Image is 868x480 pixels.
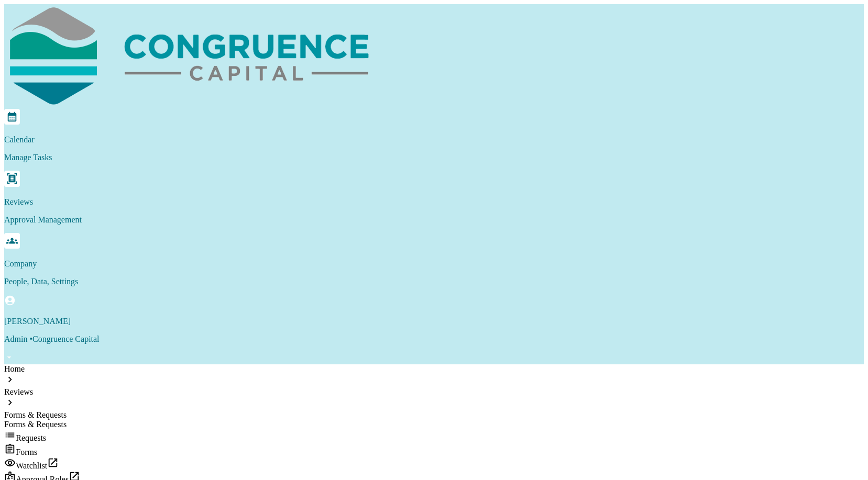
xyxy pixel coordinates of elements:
[4,135,864,144] p: Calendar
[4,457,864,471] div: Watchlist
[4,387,864,397] div: Reviews
[4,153,864,162] p: Manage Tasks
[4,259,864,269] p: Company
[834,445,863,474] iframe: Open customer support
[4,197,864,207] p: Reviews
[4,410,864,420] div: Forms & Requests
[4,334,864,344] p: Admin • Congruence Capital
[4,317,864,326] p: [PERSON_NAME]
[4,420,864,429] div: Forms & Requests
[4,429,864,443] div: Requests
[4,443,864,457] div: Forms
[4,4,371,107] img: logo
[4,215,864,225] p: Approval Management
[4,277,864,286] p: People, Data, Settings
[4,364,864,374] div: Home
